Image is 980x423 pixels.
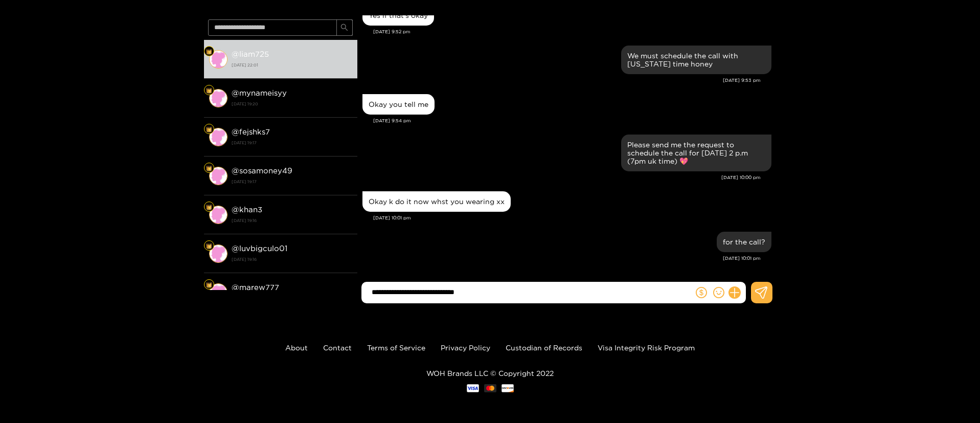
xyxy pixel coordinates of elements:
[506,344,582,351] a: Custodian of Records
[232,205,262,214] strong: @ khan3
[627,141,765,165] div: Please send me the request to schedule the call for [DATE] 2 p.m (7pm uk time) 💖
[323,344,352,351] a: Contact
[367,344,425,351] a: Terms of Service
[209,206,227,224] img: conversation
[206,87,212,94] img: Fan Level
[362,77,761,84] div: [DATE] 9:53 pm
[232,50,269,58] strong: @ liam725
[209,128,227,146] img: conversation
[209,89,227,107] img: conversation
[717,232,771,252] div: Aug. 27, 10:01 pm
[232,177,352,186] strong: [DATE] 19:17
[209,167,227,185] img: conversation
[209,50,227,69] img: conversation
[232,255,352,264] strong: [DATE] 19:16
[206,204,212,210] img: Fan Level
[362,174,761,181] div: [DATE] 10:00 pm
[206,282,212,288] img: Fan Level
[369,197,505,206] div: Okay k do it now whst you wearing xx
[232,127,270,136] strong: @ fejshks7
[340,24,348,32] span: search
[373,28,771,35] div: [DATE] 9:52 pm
[369,11,428,19] div: Yes if that’s okay
[206,243,212,249] img: Fan Level
[209,244,227,263] img: conversation
[441,344,490,351] a: Privacy Policy
[285,344,308,351] a: About
[362,5,434,26] div: Aug. 27, 9:52 pm
[232,216,352,225] strong: [DATE] 19:16
[713,287,724,298] span: smile
[598,344,695,351] a: Visa Integrity Risk Program
[206,126,212,132] img: Fan Level
[621,46,771,74] div: Aug. 27, 9:53 pm
[232,138,352,147] strong: [DATE] 19:17
[362,191,511,212] div: Aug. 27, 10:01 pm
[369,100,428,108] div: Okay you tell me
[232,88,287,97] strong: @ mynameisyy
[232,244,287,253] strong: @ luvbigculo01
[206,49,212,55] img: Fan Level
[232,60,352,70] strong: [DATE] 22:01
[232,283,279,292] strong: @ marew777
[362,255,761,262] div: [DATE] 10:01 pm
[373,214,771,221] div: [DATE] 10:01 pm
[232,99,352,108] strong: [DATE] 19:20
[627,52,765,68] div: We must schedule the call with [US_STATE] time honey
[696,287,707,298] span: dollar
[336,19,353,36] button: search
[373,117,771,124] div: [DATE] 9:54 pm
[723,238,765,246] div: for the call?
[209,283,227,302] img: conversation
[694,285,709,300] button: dollar
[232,166,292,175] strong: @ sosamoney49
[362,94,435,115] div: Aug. 27, 9:54 pm
[206,165,212,171] img: Fan Level
[621,135,771,171] div: Aug. 27, 10:00 pm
